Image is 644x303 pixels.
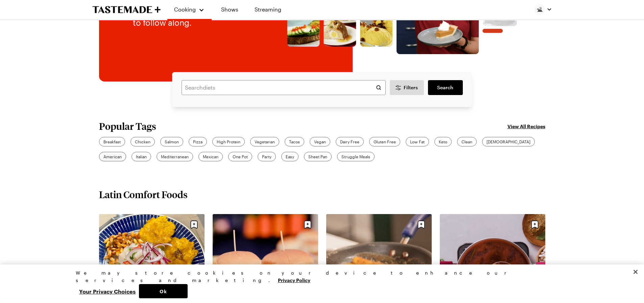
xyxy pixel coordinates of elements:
[174,3,205,16] button: Cooking
[457,137,477,146] a: Clean
[278,277,310,283] a: More information about your privacy, opens in a new tab
[461,139,472,145] span: Clean
[76,269,563,284] div: We may store cookies on your device to enhance our services and marketing.
[374,139,396,145] span: Gluten Free
[228,152,252,161] a: One Pot
[310,137,330,146] a: Vegan
[198,152,223,161] a: Mexican
[99,152,126,161] a: American
[415,218,428,231] button: Save recipe
[528,218,541,231] button: Save recipe
[304,152,332,161] a: Sheet Pan
[250,137,279,146] a: Vegetarian
[434,137,452,146] a: Keto
[439,139,447,145] span: Keto
[99,121,156,132] h2: Popular Tags
[255,139,275,145] span: Vegetarian
[486,139,530,145] span: [DEMOGRAPHIC_DATA]
[534,4,545,15] img: Profile picture
[160,137,183,146] a: Salmon
[286,154,294,160] span: Easy
[437,84,453,91] span: Search
[410,139,425,145] span: Low Fat
[76,269,563,298] div: Privacy
[233,154,248,160] span: One Pot
[404,84,418,91] span: Filters
[301,218,314,231] button: Save recipe
[174,6,196,13] span: Cooking
[76,284,139,298] button: Your Privacy Choices, Opens the preference center dialog
[130,137,155,146] a: Chicken
[217,139,240,145] span: High Protein
[262,154,271,160] span: Party
[308,154,327,160] span: Sheet Pan
[135,139,150,145] span: Chicken
[390,80,424,95] button: Desktop filters
[99,188,188,201] h2: Latin Comfort Foods
[289,139,300,145] span: Tacos
[337,152,375,161] a: Struggle Meals
[406,137,429,146] a: Low Fat
[203,154,218,160] span: Mexican
[165,139,179,145] span: Salmon
[157,152,193,161] a: Mediterranean
[285,137,304,146] a: Tacos
[92,6,161,14] a: To Tastemade Home Page
[103,154,122,160] span: American
[193,139,202,145] span: Pizza
[482,137,535,146] a: [DEMOGRAPHIC_DATA]
[281,152,299,161] a: Easy
[428,80,462,95] a: filters
[139,284,188,298] button: Ok
[507,122,545,130] a: View All Recipes
[136,154,147,160] span: Italian
[258,152,276,161] a: Party
[336,137,364,146] a: Dairy Free
[132,152,151,161] a: Italian
[188,218,200,231] button: Save recipe
[212,137,245,146] a: High Protein
[99,137,125,146] a: Breakfast
[340,139,359,145] span: Dairy Free
[534,4,552,15] button: Profile picture
[103,139,121,145] span: Breakfast
[341,154,370,160] span: Struggle Meals
[314,139,326,145] span: Vegan
[369,137,400,146] a: Gluten Free
[189,137,207,146] a: Pizza
[628,264,643,279] button: Close
[161,154,189,160] span: Mediterranean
